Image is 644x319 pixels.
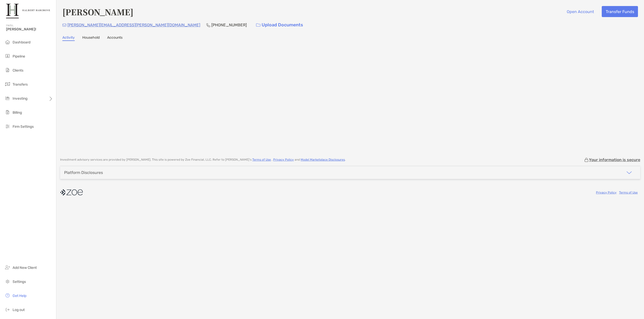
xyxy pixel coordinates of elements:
p: [PHONE_NUMBER] [211,22,247,28]
span: Pipeline [13,54,25,58]
img: settings icon [5,278,11,284]
img: clients icon [5,67,11,73]
span: Clients [13,68,23,73]
img: icon arrow [626,170,632,176]
img: transfers icon [5,81,11,87]
button: Open Account [563,6,598,17]
a: Terms of Use [252,158,271,161]
a: Privacy Policy [273,158,294,161]
span: Settings [13,280,26,284]
img: get-help icon [5,292,11,298]
span: Billing [13,110,22,115]
img: investing icon [5,95,11,101]
span: Add New Client [13,266,37,270]
div: Platform Disclosures [64,170,103,175]
span: [PERSON_NAME]! [6,27,53,31]
img: dashboard icon [5,39,11,45]
img: Email Icon [62,24,66,27]
img: firm-settings icon [5,123,11,129]
img: Zoe Logo [6,2,50,20]
img: button icon [256,23,260,27]
button: Transfer Funds [602,6,638,17]
img: company logo [60,187,83,198]
h4: [PERSON_NAME] [62,6,133,18]
a: Privacy Policy [596,191,617,194]
img: billing icon [5,109,11,115]
img: pipeline icon [5,53,11,59]
a: Household [82,35,100,41]
img: add_new_client icon [5,264,11,270]
span: Get Help [13,294,26,298]
p: [PERSON_NAME][EMAIL_ADDRESS][PERSON_NAME][DOMAIN_NAME] [67,22,200,28]
a: Terms of Use [619,191,638,194]
span: Transfers [13,82,28,87]
img: Phone Icon [206,23,210,27]
a: Activity [62,35,75,41]
img: logout icon [5,306,11,312]
p: Your information is secure [589,157,640,162]
p: Investment advisory services are provided by [PERSON_NAME] . This site is powered by Zoe Financia... [60,158,346,162]
a: Accounts [107,35,123,41]
a: Upload Documents [253,20,306,30]
a: Model Marketplace Disclosures [301,158,345,161]
span: Investing [13,96,27,101]
span: Log out [13,308,25,312]
span: Dashboard [13,40,30,44]
span: Firm Settings [13,124,34,129]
